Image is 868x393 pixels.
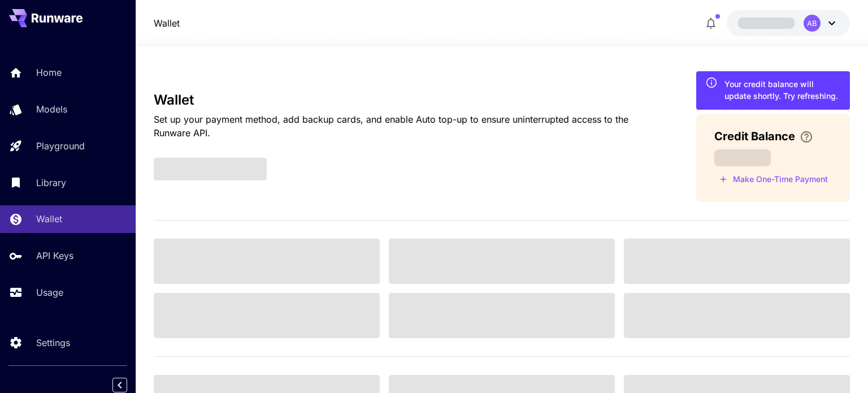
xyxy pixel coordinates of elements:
p: Set up your payment method, add backup cards, and enable Auto top-up to ensure uninterrupted acce... [154,113,659,140]
p: Usage [36,286,63,299]
p: Home [36,66,62,79]
a: Wallet [154,16,180,30]
nav: breadcrumb [154,16,180,30]
div: AB [804,15,821,32]
p: API Keys [36,249,73,262]
p: Models [36,102,67,116]
button: Enter your card details and choose an Auto top-up amount to avoid service interruptions. We'll au... [795,130,818,144]
span: Credit Balance [714,128,795,145]
p: Wallet [36,212,62,226]
button: Collapse sidebar [112,378,127,392]
button: AB [727,10,850,36]
div: Your credit balance will update shortly. Try refreshing. [724,78,841,102]
h3: Wallet [154,92,659,108]
button: Make a one-time, non-recurring payment [714,171,833,188]
p: Playground [36,139,85,153]
p: Settings [36,336,70,349]
p: Library [36,176,66,189]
